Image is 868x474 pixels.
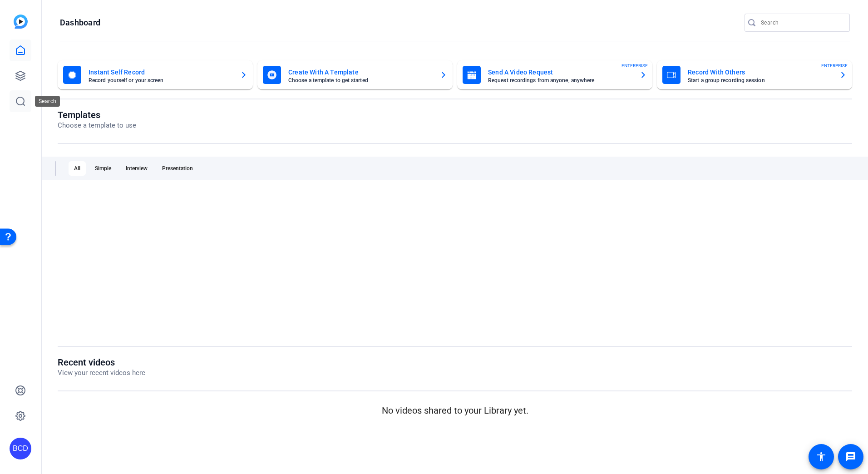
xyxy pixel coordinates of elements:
[58,357,145,368] h1: Recent videos
[488,78,632,83] mat-card-subtitle: Request recordings from anyone, anywhere
[89,67,233,78] mat-card-title: Instant Self Record
[845,451,856,462] mat-icon: message
[816,451,827,462] mat-icon: accessibility
[89,161,117,176] div: Simple
[58,120,136,131] p: Choose a template to use
[58,109,136,120] h1: Templates
[157,161,198,176] div: Presentation
[821,62,848,69] span: ENTERPRISE
[14,15,28,29] img: blue-gradient.svg
[288,78,433,83] mat-card-subtitle: Choose a template to get started
[10,438,31,459] div: BCD
[621,62,648,69] span: ENTERPRISE
[35,96,60,107] div: Search
[89,78,233,83] mat-card-subtitle: Record yourself or your screen
[120,161,153,176] div: Interview
[60,17,100,28] h1: Dashboard
[257,60,453,89] button: Create With A TemplateChoose a template to get started
[761,17,843,28] input: Search
[58,404,852,417] p: No videos shared to your Library yet.
[488,67,632,78] mat-card-title: Send A Video Request
[58,368,145,378] p: View your recent videos here
[69,161,86,176] div: All
[657,60,852,89] button: Record With OthersStart a group recording sessionENTERPRISE
[688,67,832,78] mat-card-title: Record With Others
[288,67,433,78] mat-card-title: Create With A Template
[457,60,652,89] button: Send A Video RequestRequest recordings from anyone, anywhereENTERPRISE
[688,78,832,83] mat-card-subtitle: Start a group recording session
[58,60,253,89] button: Instant Self RecordRecord yourself or your screen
